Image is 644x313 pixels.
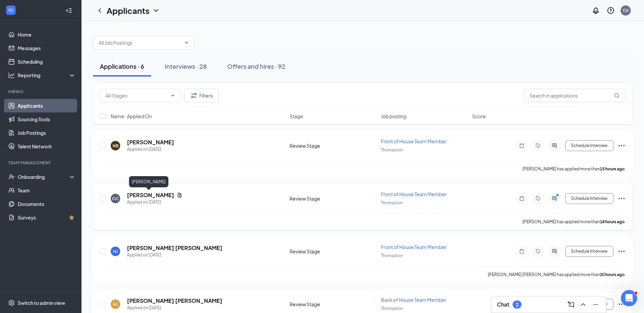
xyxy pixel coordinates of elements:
[592,6,600,15] svg: Notifications
[290,195,377,202] div: Review Stage
[565,193,613,204] button: Schedule Interview
[18,140,76,153] a: Talent Network
[8,299,15,306] svg: Settings
[618,142,626,150] svg: Ellipses
[623,7,629,13] div: CH
[112,196,119,202] div: OC
[618,194,626,203] svg: Ellipses
[607,6,615,15] svg: QuestionInfo
[184,40,189,45] svg: ChevronDown
[18,173,70,180] div: Onboarding
[488,272,626,277] p: [PERSON_NAME] [PERSON_NAME] has applied more than .
[381,244,447,250] span: Front of House Team Member
[8,173,15,180] svg: UserCheck
[127,139,174,146] h5: [PERSON_NAME]
[18,55,76,68] a: Scheduling
[381,200,403,205] span: Thomaston
[18,72,76,79] div: Reporting
[290,142,377,149] div: Review Stage
[550,196,558,201] svg: ActiveChat
[600,272,625,277] b: 20 hours ago
[227,62,286,70] div: Offers and hires · 92
[621,290,637,306] iframe: Intercom live chat
[127,305,222,311] div: Applied on [DATE]
[165,62,207,70] div: Interviews · 28
[567,300,575,309] svg: ComposeMessage
[554,193,563,199] svg: PrimaryDot
[381,297,446,303] span: Back of House Team Member
[381,306,403,311] span: Thomaston
[522,219,626,225] p: [PERSON_NAME] has applied more than .
[106,92,167,99] input: All Stages
[290,113,303,120] span: Stage
[618,247,626,255] svg: Ellipses
[518,196,526,201] svg: Note
[518,249,526,254] svg: Note
[96,6,104,15] svg: ChevronLeft
[518,143,526,148] svg: Note
[497,301,509,308] h3: Chat
[516,302,518,308] div: 2
[8,160,74,166] div: Team Management
[18,197,76,211] a: Documents
[591,300,600,309] svg: Minimize
[18,41,76,55] a: Messages
[107,5,149,16] h1: Applicants
[579,300,587,309] svg: ChevronUp
[614,93,620,98] svg: MagnifyingGlass
[381,253,403,258] span: Thomaston
[184,89,219,102] button: Filter Filters
[113,301,118,307] div: HJ
[534,249,542,254] svg: Tag
[290,248,377,255] div: Review Stage
[566,299,576,310] button: ComposeMessage
[18,299,65,306] div: Switch to admin view
[534,143,542,148] svg: Tag
[8,89,74,95] div: Hiring
[522,166,626,172] p: [PERSON_NAME] has applied more than .
[18,99,76,112] a: Applicants
[170,93,176,98] svg: ChevronDown
[127,146,174,153] div: Applied on [DATE]
[472,113,486,120] span: Score
[290,301,377,308] div: Review Stage
[111,113,152,120] span: Name · Applied On
[565,140,613,151] button: Schedule Interview
[550,249,558,254] svg: ActiveChat
[7,7,14,14] svg: WorkstreamLogo
[600,219,625,224] b: 18 hours ago
[590,299,601,310] button: Minimize
[381,147,403,152] span: Thomaston
[127,297,222,305] h5: [PERSON_NAME] [PERSON_NAME]
[550,143,558,148] svg: ActiveChat
[99,39,181,46] input: All Job Postings
[100,62,144,70] div: Applications · 6
[190,91,198,100] svg: Filter
[18,211,76,224] a: SurveysCrown
[381,113,406,120] span: Job posting
[66,7,72,14] svg: Collapse
[18,126,76,140] a: Job Postings
[127,252,222,258] div: Applied on [DATE]
[565,246,613,257] button: Schedule Interview
[381,138,447,144] span: Front of House Team Member
[18,112,76,126] a: Sourcing Tools
[534,196,542,201] svg: Tag
[18,28,76,41] a: Home
[113,143,118,149] div: NB
[8,72,15,79] svg: Analysis
[152,6,160,15] svg: ChevronDown
[618,300,626,308] svg: Ellipses
[18,184,76,197] a: Team
[578,299,589,310] button: ChevronUp
[127,244,222,252] h5: [PERSON_NAME] [PERSON_NAME]
[113,249,118,254] div: HJ
[381,191,447,197] span: Front of House Team Member
[129,176,168,187] div: [PERSON_NAME]
[127,191,174,199] h5: [PERSON_NAME]
[524,89,626,102] input: Search in applications
[600,166,625,171] b: 15 hours ago
[127,199,182,206] div: Applied on [DATE]
[177,192,182,198] svg: Document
